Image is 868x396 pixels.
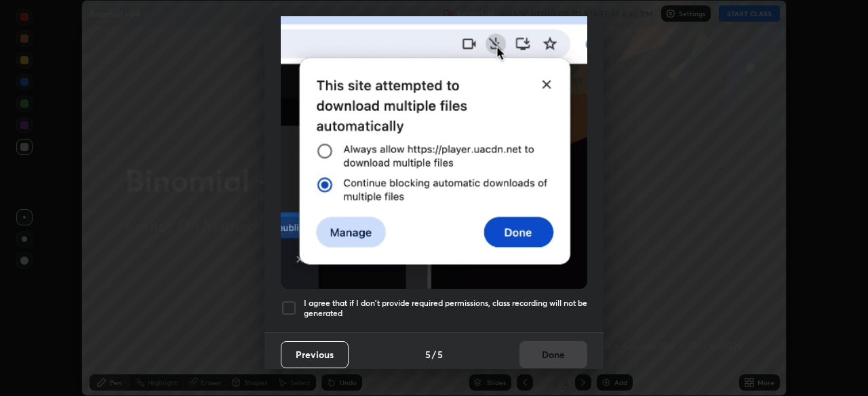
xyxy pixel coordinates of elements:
h5: I agree that if I don't provide required permissions, class recording will not be generated [304,298,587,319]
button: Previous [281,341,349,368]
h4: 5 [437,347,443,361]
h4: 5 [425,347,431,361]
h4: / [432,347,436,361]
